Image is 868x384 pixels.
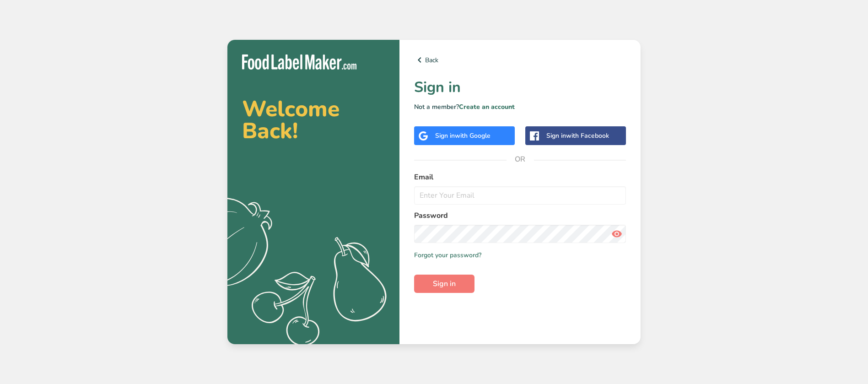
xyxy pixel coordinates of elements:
[414,76,626,98] h1: Sign in
[459,103,515,111] a: Create an account
[455,131,491,140] span: with Google
[242,54,356,70] img: Food Label Maker
[414,275,474,293] button: Sign in
[566,131,609,140] span: with Facebook
[507,146,534,173] span: OR
[435,131,491,141] div: Sign in
[414,172,626,183] label: Email
[546,131,609,141] div: Sign in
[433,278,456,289] span: Sign in
[414,186,626,205] input: Enter Your Email
[242,98,385,142] h2: Welcome Back!
[414,102,626,112] p: Not a member?
[414,54,626,65] a: Back
[414,250,481,260] a: Forgot your password?
[414,210,626,221] label: Password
